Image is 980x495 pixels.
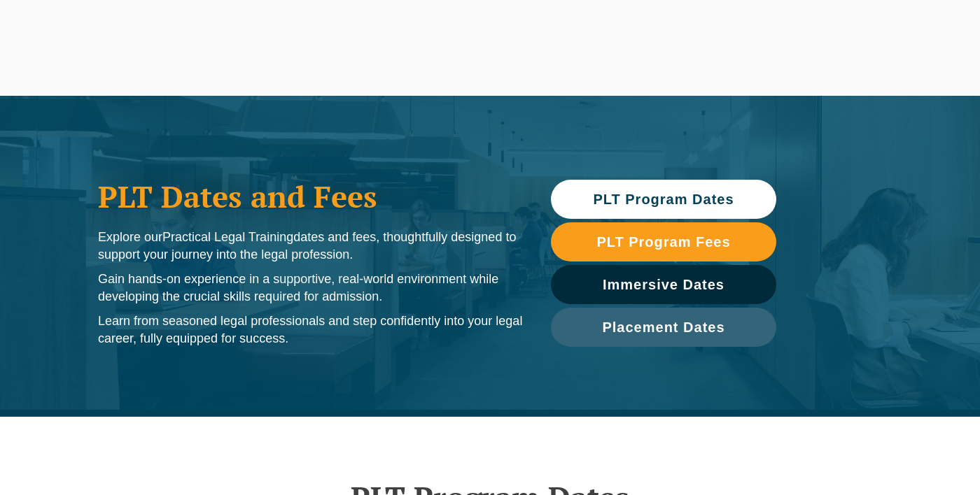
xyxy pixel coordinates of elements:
span: PLT Program Dates [593,192,734,206]
p: Learn from seasoned legal professionals and step confidently into your legal career, fully equipp... [98,313,523,347]
p: Gain hands-on experience in a supportive, real-world environment while developing the crucial ski... [98,271,523,306]
a: Immersive Dates [551,265,776,304]
p: Explore our dates and fees, thoughtfully designed to support your journey into the legal profession. [98,229,523,264]
a: PLT Program Dates [551,180,776,219]
a: PLT Program Fees [551,222,776,261]
span: Immersive Dates [603,278,724,292]
span: Practical Legal Training [162,230,293,244]
a: Placement Dates [551,308,776,347]
span: PLT Program Fees [596,235,730,249]
span: Placement Dates [602,320,724,334]
h1: PLT Dates and Fees [98,179,523,214]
